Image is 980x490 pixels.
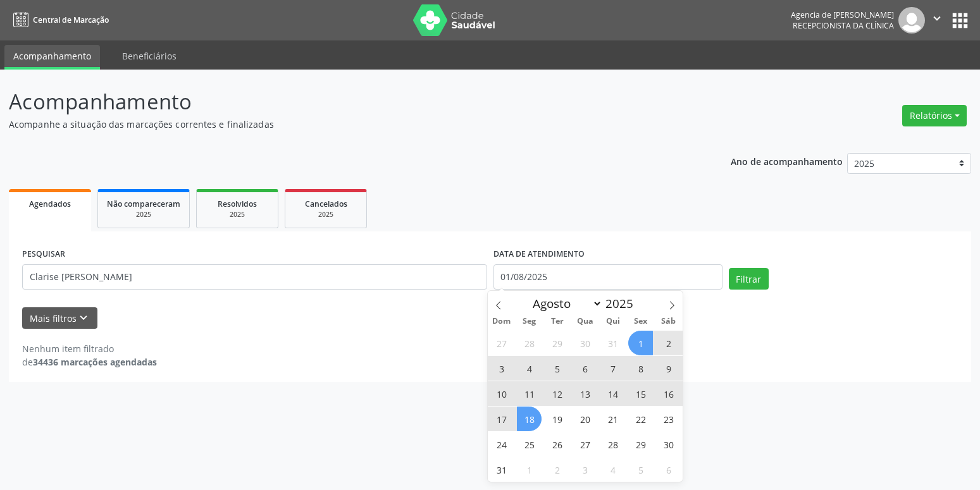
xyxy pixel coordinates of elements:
[573,407,597,431] span: Agosto 20, 2025
[4,45,100,70] a: Acompanhamento
[656,356,681,381] span: Agosto 9, 2025
[571,317,599,326] span: Qua
[656,407,681,431] span: Agosto 23, 2025
[793,20,894,31] span: Recepcionista da clínica
[545,356,569,381] span: Agosto 5, 2025
[729,268,769,290] button: Filtrar
[656,331,681,355] span: Agosto 2, 2025
[627,317,655,326] span: Sex
[206,210,269,219] div: 2025
[656,381,681,406] span: Agosto 16, 2025
[545,432,569,456] span: Agosto 26, 2025
[545,381,569,406] span: Agosto 12, 2025
[902,105,967,126] button: Relatórios
[628,432,653,456] span: Agosto 29, 2025
[107,210,180,219] div: 2025
[656,432,681,456] span: Agosto 30, 2025
[600,457,625,482] span: Setembro 4, 2025
[517,457,542,482] span: Setembro 1, 2025
[517,381,542,406] span: Agosto 11, 2025
[9,86,683,118] p: Acompanhamento
[600,432,625,456] span: Agosto 28, 2025
[517,432,542,456] span: Agosto 25, 2025
[218,199,257,209] span: Resolvidos
[22,264,487,290] input: Nome, código do beneficiário ou CPF
[107,199,180,209] span: Não compareceram
[488,317,516,326] span: Dom
[898,7,925,34] img: img
[628,457,653,482] span: Setembro 5, 2025
[517,356,542,381] span: Agosto 4, 2025
[949,9,971,32] button: apps
[493,245,585,264] label: DATA DE ATENDIMENTO
[77,311,90,325] i: keyboard_arrow_down
[29,199,71,209] span: Agendados
[600,331,625,355] span: Julho 31, 2025
[489,457,514,482] span: Agosto 31, 2025
[930,11,944,25] i: 
[517,331,542,355] span: Julho 28, 2025
[9,9,109,30] a: Central de Marcação
[526,295,602,312] select: Month
[602,295,644,312] input: Year
[599,317,627,326] span: Qui
[628,381,653,406] span: Agosto 15, 2025
[628,356,653,381] span: Agosto 8, 2025
[516,317,543,326] span: Seg
[493,264,723,290] input: Selecione um intervalo
[22,245,65,264] label: PESQUISAR
[33,356,157,368] strong: 34436 marcações agendadas
[33,15,109,25] span: Central de Marcação
[628,407,653,431] span: Agosto 22, 2025
[791,9,894,20] div: Agencia de [PERSON_NAME]
[573,457,597,482] span: Setembro 3, 2025
[9,118,683,131] p: Acompanhe a situação das marcações correntes e finalizadas
[489,331,514,355] span: Julho 27, 2025
[22,355,157,369] div: de
[731,153,843,169] p: Ano de acompanhamento
[489,381,514,406] span: Agosto 10, 2025
[543,317,571,326] span: Ter
[925,7,949,34] button: 
[294,210,357,219] div: 2025
[22,307,97,329] button: Mais filtroskeyboard_arrow_down
[489,356,514,381] span: Agosto 3, 2025
[113,45,185,67] a: Beneficiários
[600,407,625,431] span: Agosto 21, 2025
[573,432,597,456] span: Agosto 27, 2025
[517,407,542,431] span: Agosto 18, 2025
[22,342,157,355] div: Nenhum item filtrado
[545,407,569,431] span: Agosto 19, 2025
[573,356,597,381] span: Agosto 6, 2025
[545,331,569,355] span: Julho 29, 2025
[628,331,653,355] span: Agosto 1, 2025
[489,407,514,431] span: Agosto 17, 2025
[489,432,514,456] span: Agosto 24, 2025
[655,317,683,326] span: Sáb
[545,457,569,482] span: Setembro 2, 2025
[600,356,625,381] span: Agosto 7, 2025
[600,381,625,406] span: Agosto 14, 2025
[656,457,681,482] span: Setembro 6, 2025
[305,199,347,209] span: Cancelados
[573,331,597,355] span: Julho 30, 2025
[573,381,597,406] span: Agosto 13, 2025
